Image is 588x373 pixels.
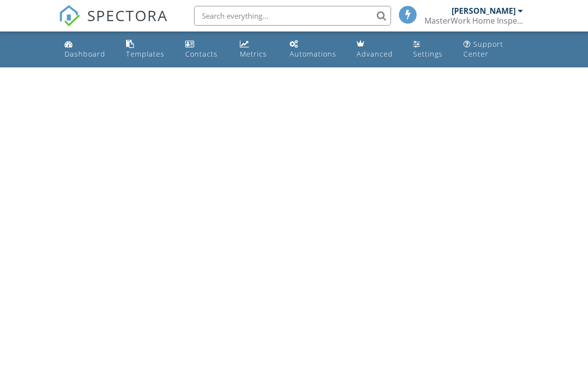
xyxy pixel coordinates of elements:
[353,35,401,63] a: Advanced
[236,35,278,63] a: Metrics
[126,49,164,59] div: Templates
[286,35,345,63] a: Automations (Basic)
[452,6,516,16] div: [PERSON_NAME]
[459,35,527,63] a: Support Center
[194,6,391,26] input: Search everything...
[122,35,173,63] a: Templates
[59,5,80,27] img: The Best Home Inspection Software - Spectora
[357,49,393,59] div: Advanced
[181,35,228,63] a: Contacts
[463,39,503,59] div: Support Center
[413,49,443,59] div: Settings
[240,49,267,59] div: Metrics
[61,35,114,63] a: Dashboard
[409,35,452,63] a: Settings
[185,49,218,59] div: Contacts
[65,49,105,59] div: Dashboard
[290,49,336,59] div: Automations
[59,13,168,34] a: SPECTORA
[425,16,523,26] div: MasterWork Home Inspections, LLC
[87,5,168,26] span: SPECTORA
